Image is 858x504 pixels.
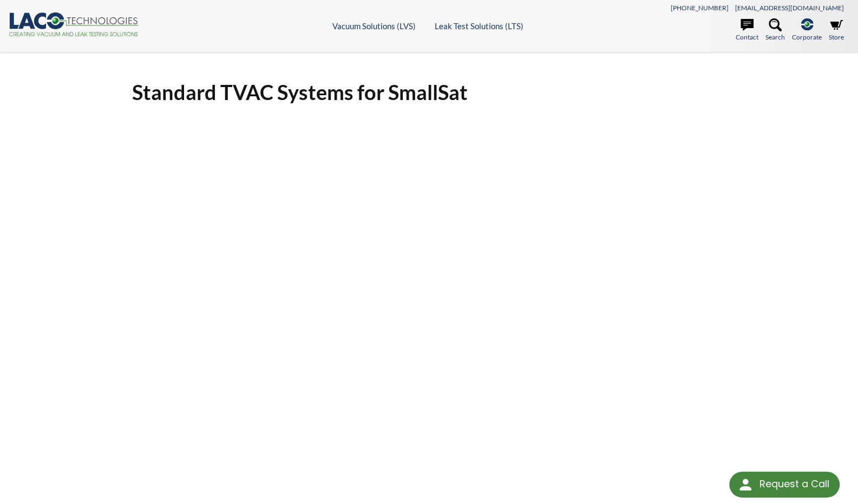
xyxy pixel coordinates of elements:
a: [PHONE_NUMBER] [671,4,729,12]
div: Request a Call [729,472,840,498]
a: Leak Test Solutions (LTS) [435,21,523,31]
a: Search [765,18,785,42]
div: Request a Call [759,472,829,496]
a: Contact [736,18,758,42]
a: Vacuum Solutions (LVS) [332,21,416,31]
h1: Standard TVAC Systems for SmallSat [132,79,726,105]
img: round button [737,476,754,493]
a: [EMAIL_ADDRESS][DOMAIN_NAME] [735,4,844,12]
a: Store [829,18,844,42]
span: Corporate [792,32,822,42]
